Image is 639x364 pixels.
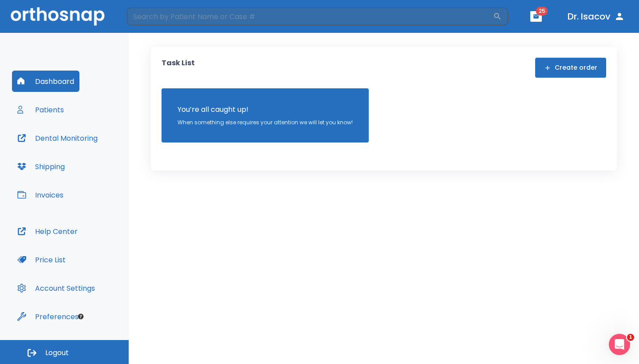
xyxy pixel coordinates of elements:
[162,58,195,78] p: Task List
[609,334,630,355] iframe: Intercom live chat
[627,334,634,341] span: 1
[535,58,606,78] button: Create order
[12,306,84,327] button: Preferences
[12,249,71,270] button: Price List
[127,8,493,25] input: Search by Patient Name or Case #
[564,8,628,24] button: Dr. Isacov
[45,348,69,358] span: Logout
[12,156,70,177] button: Shipping
[12,221,83,242] button: Help Center
[11,7,105,25] img: Orthosnap
[12,71,79,92] button: Dashboard
[12,99,69,120] button: Patients
[12,127,103,149] button: Dental Monitoring
[12,184,69,206] button: Invoices
[177,119,353,127] p: When something else requires your attention we will let you know!
[177,104,353,115] p: You’re all caught up!
[12,277,100,299] button: Account Settings
[536,7,548,16] span: 25
[77,313,85,320] div: Tooltip anchor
